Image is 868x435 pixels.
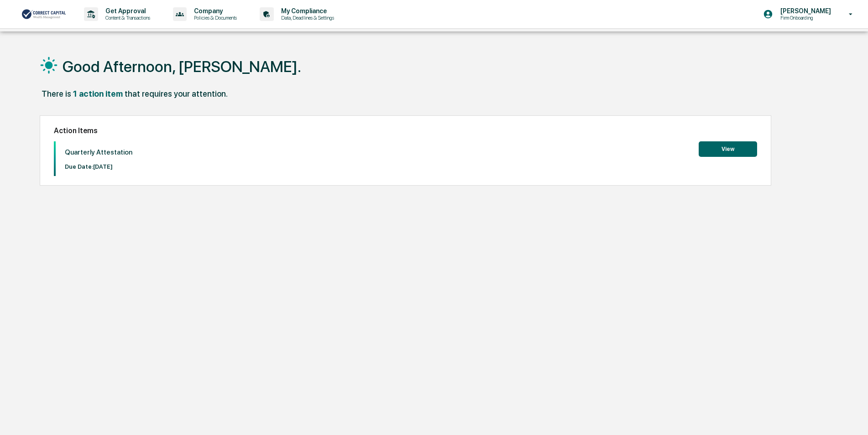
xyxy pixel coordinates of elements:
h2: Action Items [54,126,757,135]
div: There is [42,89,71,98]
div: that requires your attention. [125,89,228,98]
a: View [699,144,757,153]
button: View [699,141,757,157]
h1: Good Afternoon, [PERSON_NAME]. [63,57,301,76]
p: Quarterly Attestation [65,148,132,156]
div: 1 action item [73,89,123,98]
p: Due Date: [DATE] [65,163,132,170]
